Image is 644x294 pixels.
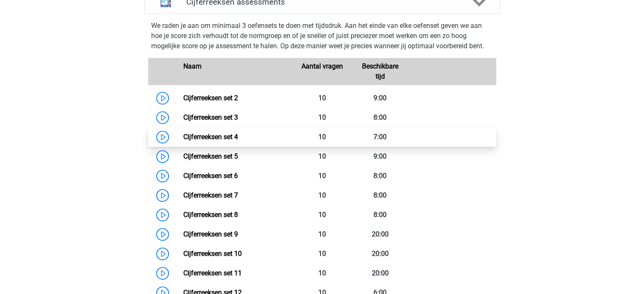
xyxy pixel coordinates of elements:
[177,61,293,82] div: Naam
[183,211,238,219] a: Cijferreeksen set 8
[151,21,493,51] p: We raden je aan om minimaal 3 oefensets te doen met tijdsdruk. Aan het einde van elke oefenset ge...
[183,250,242,258] a: Cijferreeksen set 10
[183,191,238,199] a: Cijferreeksen set 7
[183,113,238,121] a: Cijferreeksen set 3
[351,61,409,82] div: Beschikbare tijd
[183,152,238,160] a: Cijferreeksen set 5
[183,133,238,141] a: Cijferreeksen set 4
[183,230,238,238] a: Cijferreeksen set 9
[183,94,238,102] a: Cijferreeksen set 2
[183,269,242,277] a: Cijferreeksen set 11
[183,172,238,180] a: Cijferreeksen set 6
[293,61,351,82] div: Aantal vragen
